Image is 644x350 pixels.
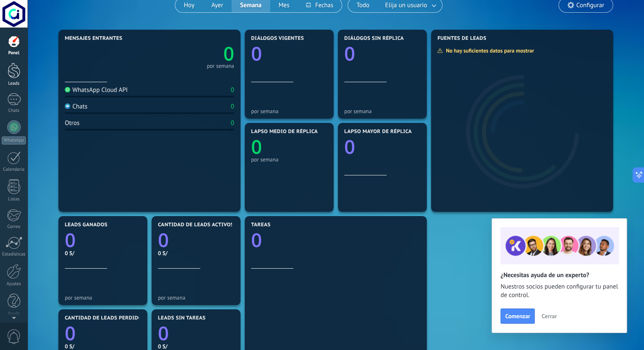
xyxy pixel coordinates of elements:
[2,136,26,144] div: WhatsApp
[65,119,80,127] div: Otros
[65,103,70,109] img: Chats
[251,36,304,42] span: Diálogos vigentes
[251,156,327,163] div: por semana
[344,108,420,114] div: por semana
[65,294,141,301] div: por semana
[65,87,70,92] img: WhatsApp Cloud API
[158,222,234,228] span: Cantidad de leads activos
[437,36,486,42] span: Fuentes de leads
[158,320,234,346] a: 0
[158,227,234,253] a: 0
[344,129,412,135] span: Lapso mayor de réplica
[207,64,234,68] div: por semana
[437,47,540,54] div: No hay suficientes datos para mostrar
[65,36,122,42] span: Mensajes entrantes
[65,227,76,253] text: 0
[65,320,76,346] text: 0
[251,222,271,228] span: Tareas
[344,41,355,67] text: 0
[2,197,26,202] div: Listas
[251,129,318,135] span: Lapso medio de réplica
[223,41,234,67] text: 0
[65,86,128,94] div: WhatsApp Cloud API
[2,167,26,172] div: Calendario
[65,315,145,321] span: Cantidad de leads perdidos
[505,313,530,319] span: Comenzar
[500,271,618,279] h2: ¿Necesitas ayuda de un experto?
[251,108,327,114] div: por semana
[344,134,355,160] text: 0
[2,81,26,86] div: Leads
[65,320,141,346] a: 0
[149,41,234,67] a: 0
[576,2,604,9] span: Configurar
[344,36,404,42] span: Diálogos sin réplica
[251,41,262,67] text: 0
[158,320,169,346] text: 0
[251,227,420,253] a: 0
[538,310,561,322] button: Cerrar
[231,103,234,111] div: 0
[251,227,262,253] text: 0
[158,227,169,253] text: 0
[158,250,234,257] div: 0 S/
[65,343,141,350] div: 0 S/
[542,313,557,319] span: Cerrar
[158,294,234,301] div: por semana
[2,50,26,56] div: Panel
[65,222,108,228] span: Leads ganados
[158,315,205,321] span: Leads sin tareas
[2,224,26,230] div: Correo
[65,250,141,257] div: 0 S/
[65,227,141,253] a: 0
[2,252,26,257] div: Estadísticas
[2,281,26,287] div: Ajustes
[2,108,26,114] div: Chats
[158,343,234,350] div: 0 S/
[500,283,618,300] span: Nuestros socios pueden configurar tu panel de control.
[231,119,234,127] div: 0
[65,103,88,111] div: Chats
[251,134,262,160] text: 0
[500,308,535,324] button: Comenzar
[231,86,234,94] div: 0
